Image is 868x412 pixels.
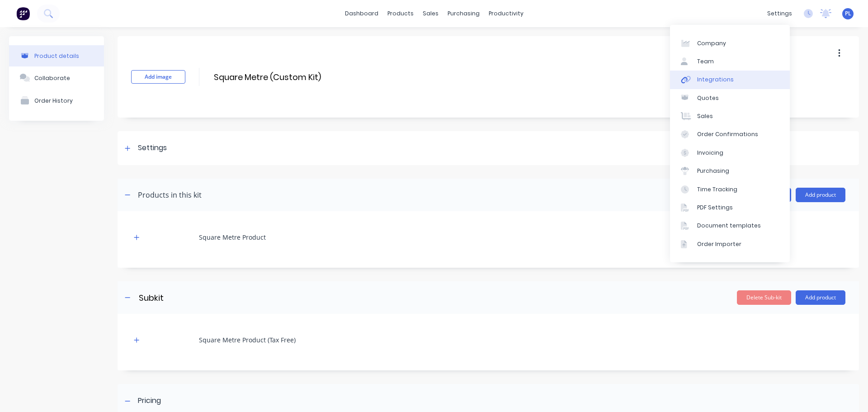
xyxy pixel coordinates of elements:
[670,34,790,52] a: Company
[34,75,70,81] div: Collaborate
[138,142,167,154] div: Settings
[670,89,790,107] a: Quotes
[199,232,266,242] div: Square Metre Product
[697,57,714,66] div: Team
[670,235,790,253] a: Order Importer
[138,291,298,304] input: Enter sub-kit name
[383,7,418,20] div: products
[670,125,790,143] a: Order Confirmations
[697,130,758,138] div: Order Confirmations
[737,290,791,305] button: Delete Sub-kit
[670,217,790,235] a: Document templates
[34,97,73,104] div: Order History
[418,7,443,20] div: sales
[763,7,797,20] div: settings
[796,188,845,202] button: Add product
[697,112,713,120] div: Sales
[9,66,104,89] button: Collaborate
[9,45,104,66] button: Product details
[131,70,185,84] button: Add image
[670,52,790,71] a: Team
[697,240,741,248] div: Order Importer
[697,185,737,194] div: Time Tracking
[697,204,733,212] div: PDF Settings
[670,162,790,180] a: Purchasing
[670,144,790,162] a: Invoicing
[670,71,790,89] a: Integrations
[697,149,723,157] div: Invoicing
[697,167,729,175] div: Purchasing
[670,199,790,217] a: PDF Settings
[697,94,719,102] div: Quotes
[199,335,296,345] div: Square Metre Product (Tax Free)
[213,71,373,84] input: Enter kit name
[845,9,851,18] span: PL
[670,107,790,125] a: Sales
[796,290,845,305] button: Add product
[697,222,761,230] div: Document templates
[484,7,528,20] div: productivity
[138,395,161,407] div: Pricing
[340,7,383,20] a: dashboard
[138,189,202,200] div: Products in this kit
[443,7,484,20] div: purchasing
[697,39,726,47] div: Company
[34,52,79,59] div: Product details
[9,89,104,112] button: Order History
[697,76,734,84] div: Integrations
[670,180,790,198] a: Time Tracking
[16,7,30,20] img: Factory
